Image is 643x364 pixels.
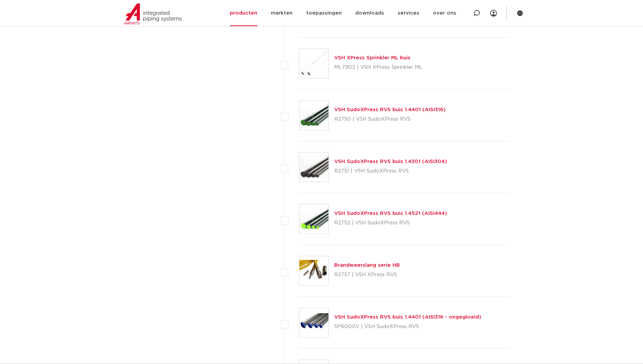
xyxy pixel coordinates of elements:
[299,256,328,285] img: Thumbnail for Brandweerslang serie HB
[299,101,328,130] img: Thumbnail for VSH SudoXPress RVS buis 1.4401 (AISI316)
[334,269,400,280] p: R2757 | VSH XPress RVS
[334,321,481,332] p: SP6000V | VSH SudoXPress RVS
[334,315,481,320] a: VSH SudoXPress RVS buis 1.4401 (AISI316 - ongegloeid)
[334,159,447,164] a: VSH SudoXPress RVS buis 1.4301 (AISI304)
[299,308,328,337] img: Thumbnail for VSH SudoXPress RVS buis 1.4401 (AISI316 - ongegloeid)
[334,114,446,125] p: R2750 | VSH SudoXPress RVS
[299,204,328,234] img: Thumbnail for VSH SudoXPress RVS buis 1.4521 (AISI444)
[334,62,423,73] p: ML7902 | VSH XPress Sprinkler ML
[490,6,497,21] div: my IPS
[334,211,447,216] a: VSH SudoXPress RVS buis 1.4521 (AISI444)
[334,218,447,228] p: R2752 | VSH SudoXPress RVS
[299,49,328,78] img: Thumbnail for VSH XPress Sprinkler ML buis
[334,166,447,177] p: R2751 | VSH SudoXPress RVS
[299,153,328,182] img: Thumbnail for VSH SudoXPress RVS buis 1.4301 (AISI304)
[334,263,400,268] a: Brandweerslang serie HB
[334,107,446,112] a: VSH SudoXPress RVS buis 1.4401 (AISI316)
[334,55,410,60] a: VSH XPress Sprinkler ML buis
